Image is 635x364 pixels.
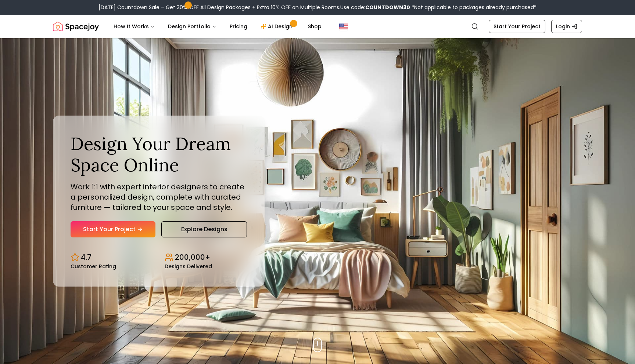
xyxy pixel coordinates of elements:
span: *Not applicable to packages already purchased* [410,4,537,11]
span: Use code: [340,4,410,11]
nav: Main [108,19,327,34]
a: Start Your Project [489,20,545,33]
img: Spacejoy Logo [53,19,99,34]
div: Design stats [71,246,247,269]
a: Spacejoy [53,19,99,34]
a: Pricing [224,19,253,34]
b: COUNTDOWN30 [365,4,410,11]
a: Login [551,20,582,33]
small: Designs Delivered [165,264,212,269]
img: United States [339,22,348,31]
p: 200,000+ [175,252,210,262]
button: Design Portfolio [162,19,222,34]
nav: Global [53,15,582,38]
a: Explore Designs [161,221,247,237]
h1: Design Your Dream Space Online [71,133,247,175]
div: [DATE] Countdown Sale – Get 30% OFF All Design Packages + Extra 10% OFF on Multiple Rooms. [98,4,537,11]
a: AI Design [255,19,301,34]
a: Start Your Project [71,221,155,237]
small: Customer Rating [71,264,116,269]
a: Shop [302,19,327,34]
p: 4.7 [81,252,92,262]
button: How It Works [108,19,161,34]
p: Work 1:1 with expert interior designers to create a personalized design, complete with curated fu... [71,182,247,212]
